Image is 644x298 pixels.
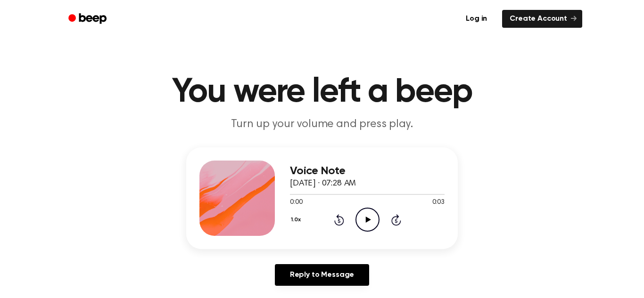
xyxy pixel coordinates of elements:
[290,212,304,228] button: 1.0x
[290,165,445,177] h3: Voice Note
[432,198,445,208] span: 0:03
[290,179,356,188] span: [DATE] · 07:28 AM
[290,198,302,208] span: 0:00
[275,264,369,286] a: Reply to Message
[141,117,503,132] p: Turn up your volume and press play.
[456,8,496,30] a: Log in
[81,75,563,109] h1: You were left a beep
[502,10,582,28] a: Create Account
[62,10,115,28] a: Beep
